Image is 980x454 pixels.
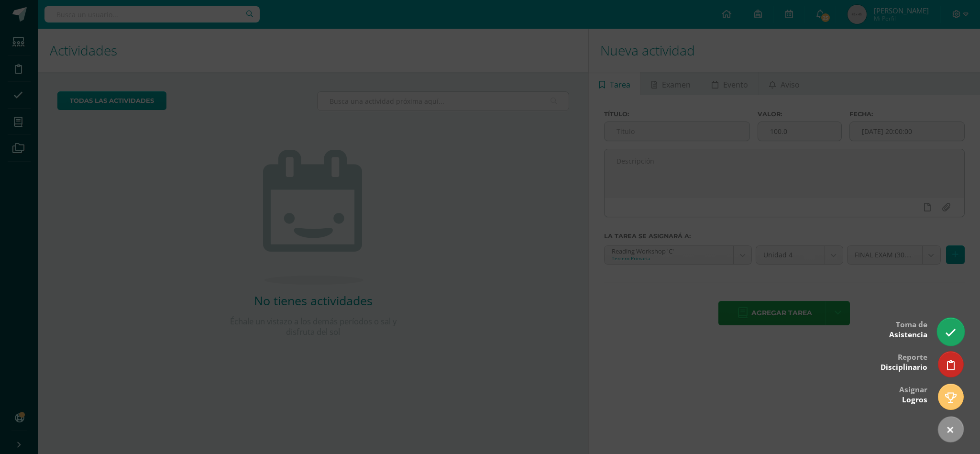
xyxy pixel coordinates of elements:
div: Asignar [899,378,927,410]
span: Disciplinario [881,362,927,372]
span: Logros [902,395,927,405]
div: Toma de [889,313,927,344]
div: Reporte [881,346,927,377]
span: Asistencia [889,330,927,340]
